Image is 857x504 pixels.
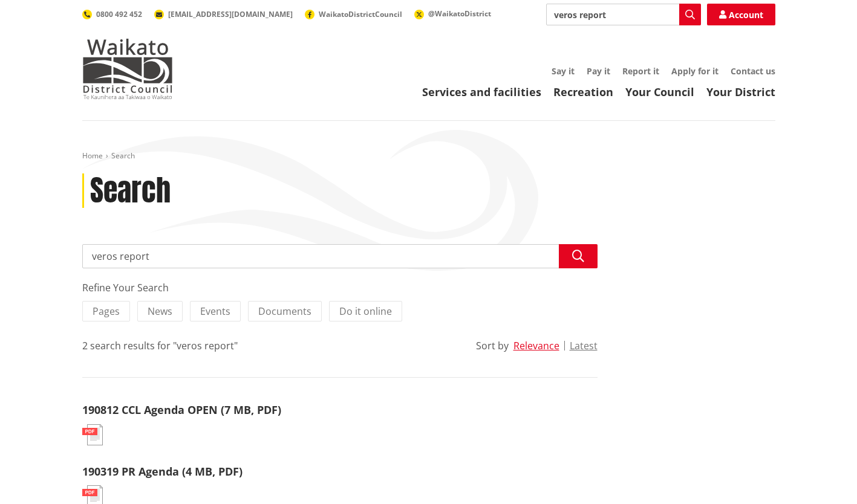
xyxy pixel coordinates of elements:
[552,65,575,77] a: Say it
[96,9,142,19] span: 0800 492 452
[339,305,392,318] span: Do it online
[731,65,775,77] a: Contact us
[625,85,694,99] a: Your Council
[82,464,243,479] a: 190319 PR Agenda (4 MB, PDF)
[82,338,238,353] div: 2 search results for "veros report"
[622,65,659,77] a: Report it
[570,340,598,351] button: Latest
[93,305,120,318] span: Pages
[707,4,775,25] a: Account
[168,9,293,19] span: [EMAIL_ADDRESS][DOMAIN_NAME]
[553,85,613,99] a: Recreation
[671,65,719,77] a: Apply for it
[414,8,491,19] a: @WaikatoDistrict
[258,305,311,318] span: Documents
[154,9,293,19] a: [EMAIL_ADDRESS][DOMAIN_NAME]
[82,280,598,295] div: Refine Your Search
[82,424,103,445] img: document-pdf.svg
[111,150,135,161] span: Search
[476,338,509,353] div: Sort by
[587,65,610,77] a: Pay it
[82,9,142,19] a: 0800 492 452
[319,9,402,19] span: WaikatoDistrictCouncil
[706,85,775,99] a: Your District
[200,305,230,318] span: Events
[546,4,701,25] input: Search input
[148,305,172,318] span: News
[428,8,491,19] span: @WaikatoDistrict
[82,402,281,417] a: 190812 CCL Agenda OPEN (7 MB, PDF)
[82,244,598,268] input: Search input
[82,151,775,161] nav: breadcrumb
[82,39,173,99] img: Waikato District Council - Te Kaunihera aa Takiwaa o Waikato
[513,340,559,351] button: Relevance
[90,173,171,208] h1: Search
[82,150,103,161] a: Home
[422,85,541,99] a: Services and facilities
[305,9,402,19] a: WaikatoDistrictCouncil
